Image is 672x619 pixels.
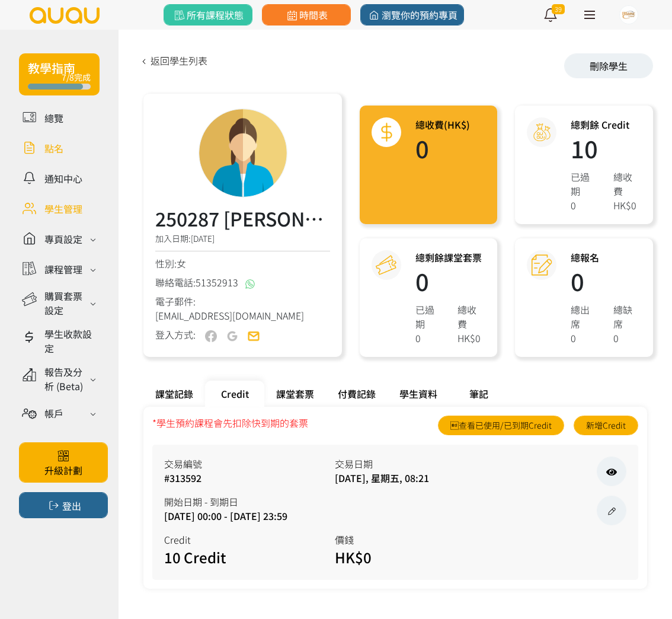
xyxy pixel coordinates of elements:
span: 瀏覽你的預約專頁 [367,8,457,22]
button: 登出 [19,492,108,518]
h3: 總報名 [571,250,641,264]
a: 瀏覽你的預約專頁 [360,4,464,25]
div: 課堂記錄 [143,381,205,407]
span: 時間表 [284,8,328,22]
div: 0 [571,331,599,345]
div: 10 Credit [164,547,226,568]
a: 返回學生列表 [137,53,207,68]
div: 學生資料 [388,381,449,407]
div: 已過期 [571,170,599,198]
div: 購買套票設定 [44,289,87,317]
h3: 總剩餘課堂套票 [415,250,486,264]
img: courseCredit@2x.png [376,255,396,276]
img: total@2x.png [376,122,397,143]
a: 查看已使用/已到期Credit [438,416,564,435]
span: [EMAIL_ADDRESS][DOMAIN_NAME] [155,308,304,323]
a: 所有課程狀態 [164,4,252,25]
div: 報告及分析 (Beta) [44,365,87,393]
div: HK$0 [613,198,641,212]
img: attendance@2x.png [532,255,552,276]
div: HK$0 [457,331,485,345]
div: 性別: [155,256,330,270]
div: 交易編號 [164,457,202,471]
div: 專頁設定 [44,232,82,246]
div: [DATE] 00:00 - [DATE] 23:59 [164,509,626,523]
div: 登入方式: [155,327,196,342]
div: 總缺席 [613,302,641,331]
div: [DATE], 星期五, 08:21 [335,471,429,485]
div: 刪除學生 [564,53,653,78]
div: *學生預約課程會先扣除快到期的套票 [152,416,308,435]
h3: 總收費(HK$) [415,117,470,132]
span: [DATE] [191,232,215,244]
span: 51352913 [196,275,238,289]
div: 交易日期 [335,457,429,471]
div: 電子郵件: [155,294,330,323]
h1: 10 [571,136,641,160]
img: whatsapp@2x.png [245,279,255,289]
h1: 0 [415,269,486,293]
div: 價錢 [335,532,372,547]
h1: 0 [415,136,470,160]
div: 聯絡電話: [155,275,330,289]
div: 加入日期: [155,232,330,251]
img: user-fb-off.png [205,330,217,342]
div: 總收費 [613,170,641,198]
div: 總收費 [457,302,485,331]
div: 開始日期 - 到期日 [164,494,626,509]
div: 總出席 [571,302,599,331]
div: 帳戶 [44,406,63,420]
img: logo.svg [28,7,101,24]
div: HK$0 [335,547,372,568]
div: 0 [571,198,599,212]
div: 0 [613,331,641,345]
h1: 0 [571,269,641,293]
a: 新增Credit [574,416,638,435]
img: user-email-on.png [248,330,260,342]
div: 已過期 [415,302,443,331]
span: 所有課程狀態 [172,8,244,22]
img: credit@2x.png [532,122,552,143]
a: 時間表 [262,4,351,25]
h3: 250287 [PERSON_NAME] (ig: [PERSON_NAME]) [155,204,330,232]
div: Credit [205,381,264,407]
img: user-google-off.png [226,330,238,342]
div: 課程管理 [44,262,82,276]
div: 筆記 [449,381,508,407]
span: 39 [552,4,565,14]
a: 升級計劃 [19,442,108,483]
div: Credit [164,532,226,547]
div: 0 [415,331,443,345]
div: 付費記錄 [326,381,388,407]
div: #313592 [164,471,202,485]
span: 女 [177,256,186,270]
div: 課堂套票 [264,381,326,407]
h3: 總剩餘 Credit [571,117,641,132]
